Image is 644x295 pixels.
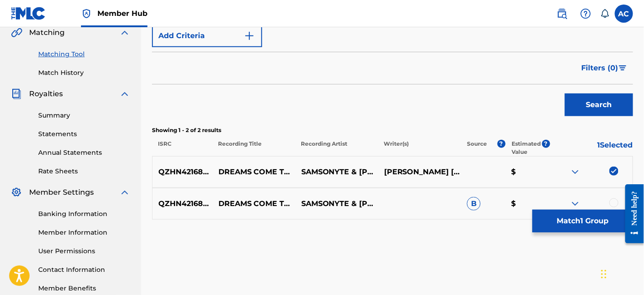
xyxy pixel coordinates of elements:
[295,198,378,209] p: SAMSONYTE & [PERSON_NAME]
[38,284,130,293] a: Member Benefits
[38,265,130,275] a: Contact Information
[212,167,295,177] p: DREAMS COME TRUE
[152,198,212,209] p: QZHN42168265
[378,140,461,156] p: Writer(s)
[295,167,378,177] p: SAMSONYTE & [PERSON_NAME]
[38,228,130,237] a: Member Information
[600,9,609,18] div: Notifications
[576,57,633,79] button: Filters (0)
[557,8,568,19] img: search
[119,88,130,99] img: expand
[212,198,295,209] p: DREAMS COME TRUE
[553,5,571,23] a: Public Search
[550,140,633,156] p: 1 Selected
[38,49,130,59] a: Matching Tool
[505,198,550,209] p: $
[615,5,633,23] div: User Menu
[619,65,627,71] img: filter
[97,8,147,19] span: Member Hub
[565,93,633,116] button: Search
[29,187,94,198] span: Member Settings
[580,8,591,19] img: help
[467,140,487,156] p: Source
[11,27,22,38] img: Matching
[601,261,607,288] div: Drag
[81,8,92,19] img: Top Rightsholder
[38,167,130,176] a: Rate Sheets
[244,30,255,41] img: 9d2ae6d4665cec9f34b9.svg
[11,88,22,99] img: Royalties
[497,140,506,148] span: ?
[11,187,22,198] img: Member Settings
[570,167,581,177] img: expand
[598,251,644,295] iframe: Chat Widget
[152,25,262,47] button: Add Criteria
[295,140,378,156] p: Recording Artist
[570,198,581,209] img: expand
[532,210,633,232] button: Match1 Group
[119,27,130,38] img: expand
[38,68,130,78] a: Match History
[11,7,46,20] img: MLC Logo
[378,167,461,177] p: [PERSON_NAME] [PERSON_NAME]
[119,187,130,198] img: expand
[505,167,550,177] p: $
[152,167,212,177] p: QZHN42168265
[582,63,619,74] span: Filters ( 0 )
[29,88,63,99] span: Royalties
[38,111,130,120] a: Summary
[212,140,295,156] p: Recording Title
[467,197,481,211] span: B
[152,140,212,156] p: ISRC
[38,129,130,139] a: Statements
[38,246,130,256] a: User Permissions
[577,5,595,23] div: Help
[609,167,619,176] img: deselect
[29,27,65,38] span: Matching
[152,126,633,134] p: Showing 1 - 2 of 2 results
[38,148,130,157] a: Annual Statements
[619,177,644,251] iframe: Resource Center
[38,209,130,219] a: Banking Information
[512,140,542,156] p: Estimated Value
[542,140,550,148] span: ?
